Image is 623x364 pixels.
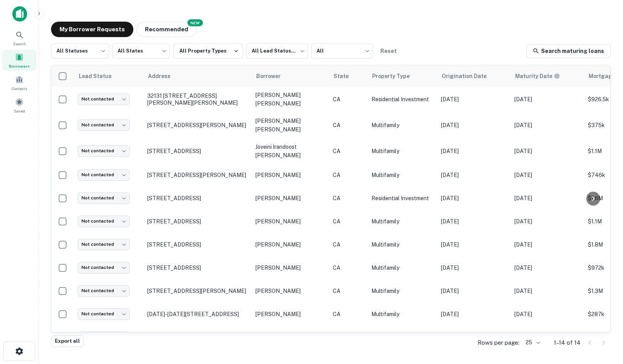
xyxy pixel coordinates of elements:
[368,65,437,87] th: Property Type
[2,72,36,93] a: Contacts
[147,92,248,106] p: 32131 [STREET_ADDRESS][PERSON_NAME][PERSON_NAME]
[371,310,433,318] p: Multifamily
[584,302,623,339] iframe: Chat Widget
[51,22,133,37] button: My Borrower Requests
[333,95,364,104] p: CA
[252,65,329,87] th: Borrower
[255,310,325,318] p: [PERSON_NAME]
[333,217,364,226] p: CA
[371,147,433,155] p: Multifamily
[147,218,248,225] p: [STREET_ADDRESS]
[255,287,325,295] p: [PERSON_NAME]
[147,122,248,129] p: [STREET_ADDRESS][PERSON_NAME]
[333,147,364,155] p: CA
[333,121,364,129] p: CA
[334,71,359,81] span: State
[514,147,580,155] p: [DATE]
[2,50,36,71] a: Borrowers
[255,240,325,249] p: [PERSON_NAME]
[255,217,325,226] p: [PERSON_NAME]
[148,71,180,81] span: Address
[333,287,364,295] p: CA
[376,43,401,59] button: Reset
[515,72,560,80] div: Maturity dates displayed may be estimated. Please contact the lender for the most accurate maturi...
[255,264,325,272] p: [PERSON_NAME]
[255,91,325,108] p: [PERSON_NAME] [PERSON_NAME]
[441,310,507,318] p: [DATE]
[441,121,507,129] p: [DATE]
[78,71,122,81] span: Lead Status
[441,194,507,202] p: [DATE]
[523,337,541,348] div: 25
[78,308,130,320] div: Not contacted
[13,41,26,47] span: Search
[51,41,109,61] div: All Statuses
[112,41,170,61] div: All States
[333,310,364,318] p: CA
[147,311,248,318] p: [DATE]-[DATE][STREET_ADDRESS]
[78,145,130,156] div: Not contacted
[514,287,580,295] p: [DATE]
[371,171,433,179] p: Multifamily
[78,192,130,204] div: Not contacted
[333,171,364,179] p: CA
[514,240,580,249] p: [DATE]
[246,41,308,61] div: All Lead Statuses
[256,71,291,81] span: Borrower
[514,310,580,318] p: [DATE]
[255,117,325,134] p: [PERSON_NAME] [PERSON_NAME]
[78,169,130,180] div: Not contacted
[515,72,552,80] h6: Maturity Date
[147,195,248,202] p: [STREET_ADDRESS]
[371,264,433,272] p: Multifamily
[147,148,248,155] p: [STREET_ADDRESS]
[9,63,30,69] span: Borrowers
[333,240,364,249] p: CA
[2,95,36,116] a: Saved
[515,72,570,80] span: Maturity dates displayed may be estimated. Please contact the lender for the most accurate maturi...
[143,65,252,87] th: Address
[514,171,580,179] p: [DATE]
[78,119,130,131] div: Not contacted
[372,71,420,81] span: Property Type
[187,19,203,26] div: NEW
[173,43,243,59] button: All Property Types
[78,262,130,273] div: Not contacted
[514,194,580,202] p: [DATE]
[371,217,433,226] p: Multifamily
[255,171,325,179] p: [PERSON_NAME]
[78,285,130,296] div: Not contacted
[371,95,433,104] p: Residential Investment
[526,44,611,58] a: Search maturing loans
[2,27,36,48] a: Search
[441,217,507,226] p: [DATE]
[74,65,143,87] th: Lead Status
[78,332,130,343] div: Not contacted
[147,287,248,294] p: [STREET_ADDRESS][PERSON_NAME]
[78,216,130,227] div: Not contacted
[442,71,497,81] span: Origination Date
[147,241,248,248] p: [STREET_ADDRESS]
[51,335,84,347] button: Export all
[441,95,507,104] p: [DATE]
[554,338,580,347] p: 1–14 of 14
[514,121,580,129] p: [DATE]
[147,264,248,271] p: [STREET_ADDRESS]
[136,22,197,37] button: Recommended
[371,194,433,202] p: Residential Investment
[14,108,25,114] span: Saved
[514,95,580,104] p: [DATE]
[371,240,433,249] p: Multifamily
[255,194,325,202] p: [PERSON_NAME]
[329,65,368,87] th: State
[371,121,433,129] p: Multifamily
[333,194,364,202] p: CA
[478,338,519,347] p: Rows per page:
[441,240,507,249] p: [DATE]
[12,85,27,92] span: Contacts
[514,217,580,226] p: [DATE]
